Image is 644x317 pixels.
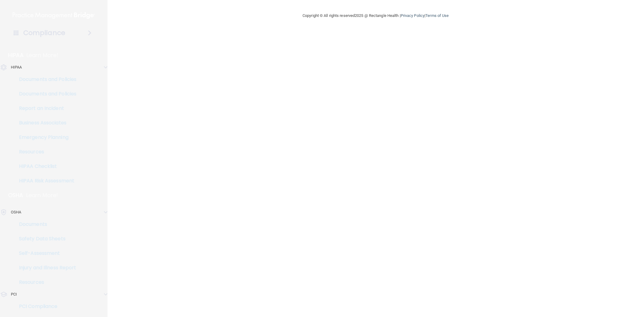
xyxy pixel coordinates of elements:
[11,64,22,71] p: HIPAA
[401,13,425,18] a: Privacy Policy
[4,250,86,256] p: Self-Assessment
[4,91,86,97] p: Documents and Policies
[8,52,24,59] p: HIPAA
[4,163,86,169] p: HIPAA Checklist
[4,236,86,242] p: Safety Data Sheets
[4,178,86,184] p: HIPAA Risk Assessment
[425,13,449,18] a: Terms of Use
[11,291,17,298] p: PCI
[265,6,486,25] div: Copyright © All rights reserved 2025 @ Rectangle Health | |
[4,149,86,155] p: Resources
[4,120,86,126] p: Business Associates
[23,29,65,37] h4: Compliance
[13,9,95,21] img: PMB logo
[4,265,86,271] p: Injury and Illness Report
[11,209,21,216] p: OSHA
[4,105,86,111] p: Report an Incident
[26,192,58,199] p: Learn More!
[4,221,86,227] p: Documents
[4,134,86,140] p: Emergency Planning
[4,279,86,285] p: Resources
[4,303,86,309] p: PCI Compliance
[4,76,86,82] p: Documents and Policies
[8,192,23,199] p: OSHA
[27,52,59,59] p: Learn More!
